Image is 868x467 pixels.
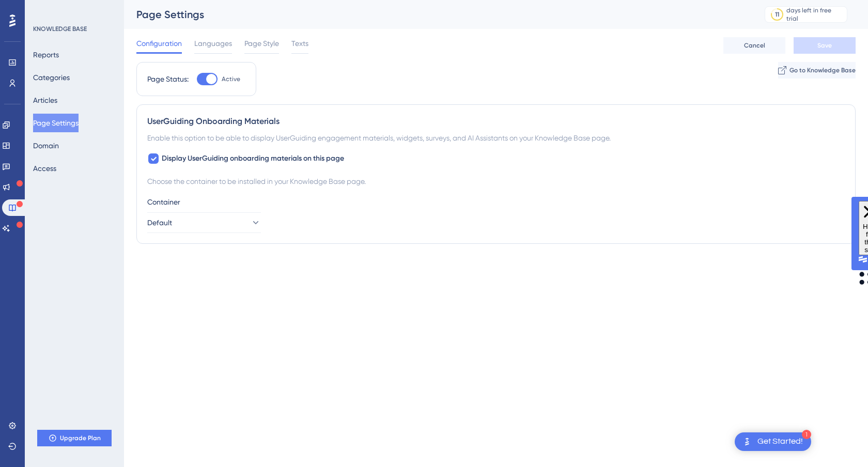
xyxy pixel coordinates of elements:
[789,66,856,74] span: Go to Knowledge Base
[778,62,856,79] button: Go to Knowledge Base
[37,430,112,446] button: Upgrade Plan
[136,37,182,50] span: Configuration
[147,216,172,229] span: Default
[817,41,832,50] span: Save
[775,10,779,19] div: 11
[723,37,785,54] button: Cancel
[33,114,79,132] button: Page Settings
[33,25,87,33] div: KNOWLEDGE BASE
[33,159,56,178] button: Access
[794,37,856,54] button: Save
[757,436,803,447] div: Get Started!
[802,430,811,439] div: 1
[147,115,845,128] div: UserGuiding Onboarding Materials
[162,152,344,165] span: Display UserGuiding onboarding materials on this page
[33,91,57,110] button: Articles
[147,196,845,208] div: Container
[825,426,856,457] iframe: UserGuiding AI Assistant Launcher
[33,45,59,64] button: Reports
[60,434,101,442] span: Upgrade Plan
[147,132,845,144] div: Enable this option to be able to display UserGuiding engagement materials, widgets, surveys, and ...
[741,435,753,448] img: launcher-image-alternative-text
[33,136,59,155] button: Domain
[33,68,70,87] button: Categories
[147,73,189,85] div: Page Status:
[291,37,308,50] span: Texts
[786,6,844,23] div: days left in free trial
[194,37,232,50] span: Languages
[744,41,765,50] span: Cancel
[147,212,261,233] button: Default
[136,7,739,22] div: Page Settings
[222,75,240,83] span: Active
[735,432,811,451] div: Open Get Started! checklist, remaining modules: 1
[147,175,845,188] div: Choose the container to be installed in your Knowledge Base page.
[244,37,279,50] span: Page Style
